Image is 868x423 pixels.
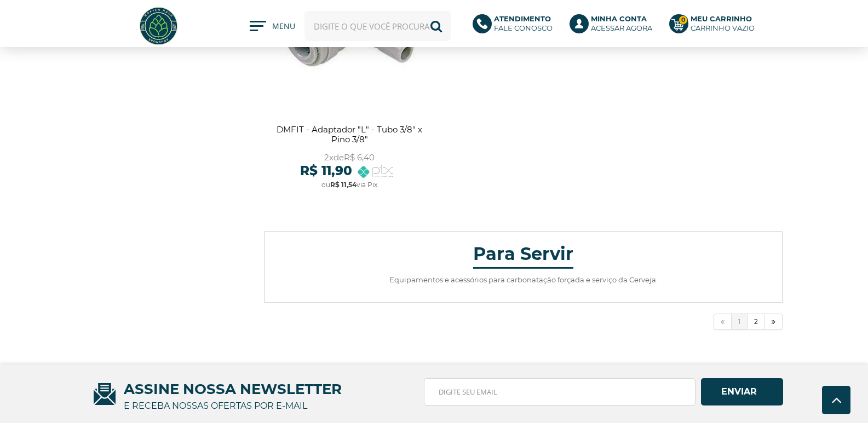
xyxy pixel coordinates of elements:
b: Minha Conta [591,14,647,23]
span: MENU [272,21,294,37]
strong: 0 [679,15,688,25]
button: Buscar [421,11,451,41]
a: Minha ContaAcessar agora [570,14,658,38]
b: Meu Carrinho [691,14,752,23]
input: Digite o que você procura [304,11,451,41]
span: ASSINE NOSSA NEWSLETTER [85,373,783,405]
button: Assinar [701,378,783,405]
p: Equipamentos e acessórios para carbonatação forçada e serviço da Cerveja. [275,274,771,286]
a: AtendimentoFale conosco [473,14,559,38]
p: Fale conosco [494,14,553,33]
input: Digite seu email [424,378,695,405]
img: Hopfen Haus BrewShop [138,5,179,47]
h4: Para Servir [473,248,573,269]
a: 2 [748,314,765,330]
div: Carrinho Vazio [691,24,755,33]
p: e receba nossas ofertas por e-mail [124,398,307,414]
b: Atendimento [494,14,551,23]
button: MENU [250,21,294,32]
p: Acessar agora [591,14,652,33]
a: 1 [732,314,748,330]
